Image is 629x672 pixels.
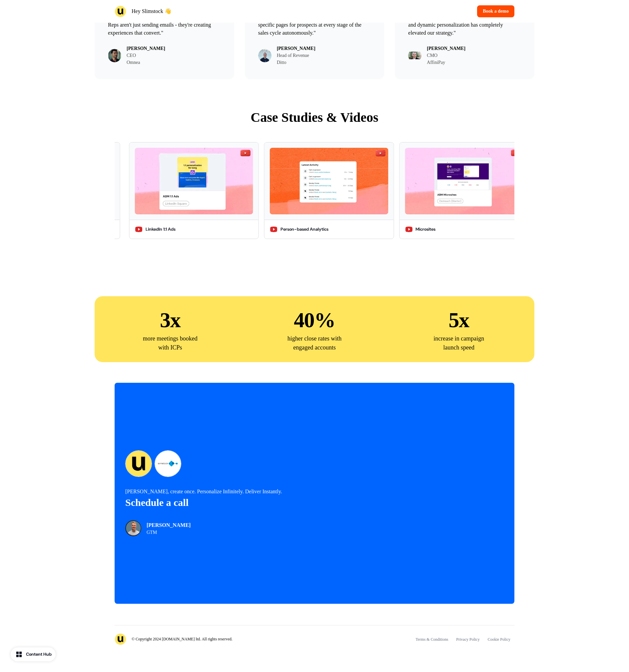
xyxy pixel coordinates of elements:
p: Schedule a call [125,497,314,508]
div: Content Hub [26,651,52,658]
p: CMO AffiniPay [427,52,465,66]
p: [PERSON_NAME] [147,521,191,529]
p: Head of Revenue Ditto [277,52,315,66]
p: higher close rates with engaged accounts [281,334,348,352]
div: Person-based Analytics [281,226,328,233]
a: Privacy Policy [452,633,483,645]
button: MicrositesMicrosites [399,142,529,239]
iframe: Calendly Scheduling Page [370,393,504,593]
img: Person-based Analytics [270,148,388,214]
p: "The combination of AI-driven content generation and dynamic personalization has completely eleva... [408,13,521,37]
p: "Userled has become a core part of how we sell. Reps aren't just sending emails - they're creatin... [108,13,221,37]
p: [PERSON_NAME] [277,45,315,52]
button: Person-based AnalyticsPerson-based Analytics [264,142,394,239]
p: [PERSON_NAME], create once. Personalize Infinitely. Deliver Instantly. [125,488,314,496]
p: 3x [160,306,180,334]
a: Cookie Policy [484,633,514,645]
p: © Copyright 2024 [DOMAIN_NAME] ltd. All rights reserved. [132,637,233,642]
p: GTM [147,530,191,535]
p: increase in campaign launch speed [425,334,492,352]
a: Terms & Conditions [412,633,452,645]
div: LinkedIn 1:1 Ads [146,226,176,233]
img: Microsites [405,148,523,214]
p: Case Studies & Videos [115,108,514,127]
p: "The entire team is on Userled, and can create specific pages for prospects at every stage of the... [258,13,371,37]
p: 5x [449,306,469,334]
button: LinkedIn 1:1 AdsLinkedIn 1:1 Ads [129,142,259,239]
p: CEO Omnea [127,52,165,66]
button: Content Hub [11,647,56,661]
div: Microsites [415,226,435,233]
img: LinkedIn 1:1 Ads [135,148,253,214]
p: 40% [294,306,335,334]
button: Book a demo [477,5,514,17]
p: more meetings booked with ICPs [137,334,204,352]
p: [PERSON_NAME] [427,45,465,52]
p: Hey Slimstock 👋 [132,7,171,15]
span: [PERSON_NAME] [127,46,165,51]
